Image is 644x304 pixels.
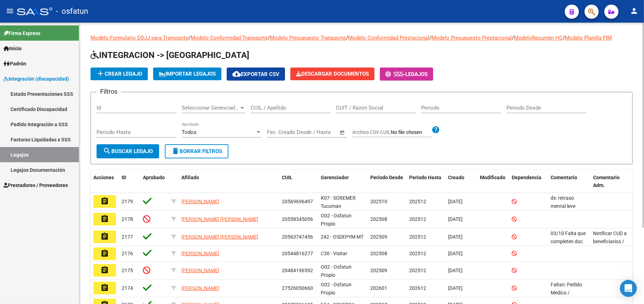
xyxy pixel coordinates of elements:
[4,29,40,37] span: Firma Express
[405,71,428,77] span: Legajos
[448,251,463,256] span: [DATE]
[4,75,69,83] span: Integración (discapacidad)
[122,251,133,256] span: 2176
[370,199,387,204] span: 202510
[122,234,133,240] span: 2177
[512,175,541,180] span: Dependencia
[270,35,346,41] a: Modelo Presupuesto Transporte
[191,35,268,41] a: Modelo Conformidad Transporte
[509,170,548,193] datatable-header-cell: Dependencia
[97,144,159,158] button: Buscar Legajo
[445,170,477,193] datatable-header-cell: Creado
[409,199,426,204] span: 202512
[153,68,221,80] button: IMPORTAR LEGAJOS
[103,147,111,155] mat-icon: search
[385,71,405,77] span: -
[93,175,114,180] span: Acciones
[431,35,512,41] a: Modelo Presupuesto Prestacional
[321,264,352,278] span: O02 - Osfatun Propio
[143,175,165,180] span: Aprobado
[282,199,313,204] span: 20569696497
[551,175,577,180] span: Comentario
[182,105,239,111] span: Seleccionar Gerenciador
[100,283,109,292] mat-icon: assignment
[321,251,347,256] span: C30 - Visitar
[370,268,387,273] span: 202509
[165,144,228,158] button: Borrar Filtros
[593,175,620,188] span: Comentario Adm.
[182,129,197,135] span: Todos
[122,268,133,273] span: 2175
[100,197,109,205] mat-icon: assignment
[548,170,590,193] datatable-header-cell: Comentario
[321,213,352,227] span: O02 - Osfatun Propio
[477,170,509,193] datatable-header-cell: Modificado
[103,148,153,154] span: Buscar Legajo
[593,230,627,252] span: Notificar CUD a beneficiarios / Falta Codem
[514,35,563,41] a: ModeloResumen HC
[140,170,168,193] datatable-header-cell: Aprobado
[119,170,140,193] datatable-header-cell: ID
[352,129,391,135] span: Archivo CSV CUIL
[100,249,109,258] mat-icon: assignment
[181,234,258,240] span: [PERSON_NAME] [PERSON_NAME]
[321,234,364,240] span: 242 - OSDEPYM MT
[409,268,426,273] span: 202512
[409,175,441,180] span: Periodo Hasta
[100,266,109,274] mat-icon: assignment
[91,50,249,60] span: INTEGRACION -> [GEOGRAPHIC_DATA]
[551,195,575,209] span: dx: retraso mental leve
[100,232,109,241] mat-icon: assignment
[282,175,292,180] span: CUIL
[409,216,426,222] span: 202512
[282,268,313,273] span: 20484196592
[4,45,22,52] span: Inicio
[620,280,637,297] div: Open Intercom Messenger
[96,69,105,78] mat-icon: add
[338,129,347,137] button: Open calendar
[91,170,119,193] datatable-header-cell: Acciones
[122,285,133,291] span: 2174
[321,175,349,180] span: Gerenciador
[159,71,216,77] span: IMPORTAR LEGAJOS
[171,148,222,154] span: Borrar Filtros
[448,285,463,291] span: [DATE]
[232,70,241,78] mat-icon: cloud_download
[409,251,426,256] span: 202512
[448,234,463,240] span: [DATE]
[370,251,387,256] span: 202508
[448,216,463,222] span: [DATE]
[290,68,375,80] button: Descargar Documentos
[590,170,633,193] datatable-header-cell: Comentario Adm.
[321,282,352,296] span: O02 - Osfatun Propio
[282,234,313,240] span: 20563747456
[227,68,285,81] button: Exportar CSV
[480,175,505,180] span: Modificado
[171,147,180,155] mat-icon: delete
[551,230,586,285] span: 03/10 Falta que completen doc faltante de Fono. 07/10 cargo la prestación de fono
[380,68,433,81] button: -Legajos
[100,215,109,223] mat-icon: assignment
[409,234,426,240] span: 202512
[56,4,88,19] span: - osfatun
[431,125,440,134] mat-icon: help
[267,129,296,135] input: Fecha inicio
[448,199,463,204] span: [DATE]
[370,285,387,291] span: 202601
[348,35,429,41] a: Modelo Conformidad Prestacional
[370,216,387,222] span: 202508
[96,71,142,77] span: Crear Legajo
[122,175,126,180] span: ID
[282,216,313,222] span: 20558345056
[181,175,199,180] span: Afiliado
[181,251,219,256] span: [PERSON_NAME]
[406,170,445,193] datatable-header-cell: Periodo Hasta
[409,285,426,291] span: 202612
[181,216,258,222] span: [PERSON_NAME] [PERSON_NAME]
[630,7,638,15] mat-icon: person
[565,35,612,41] a: Modelo Planilla FIM
[367,170,406,193] datatable-header-cell: Periodo Desde
[91,68,148,80] button: Crear Legajo
[181,199,219,204] span: [PERSON_NAME]
[232,71,279,77] span: Exportar CSV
